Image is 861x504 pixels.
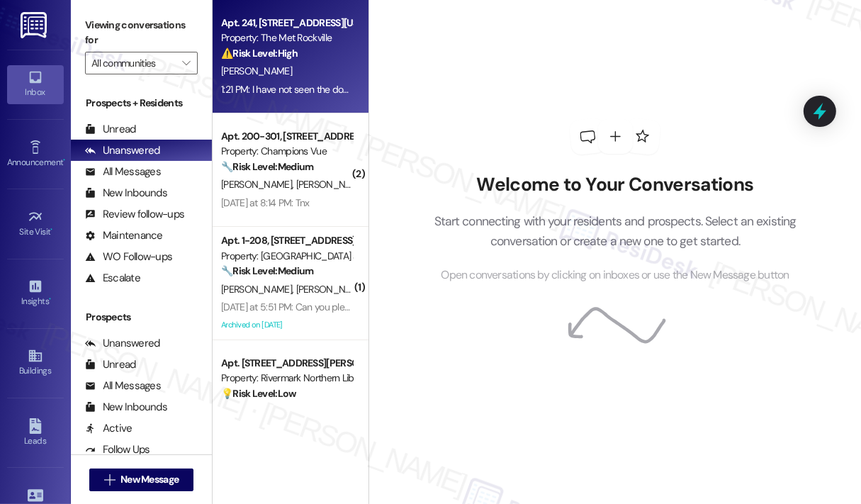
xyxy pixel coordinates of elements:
[182,57,190,69] i: 
[85,336,160,351] div: Unanswered
[221,160,313,173] strong: 🔧 Risk Level: Medium
[85,186,167,201] div: New Inbounds
[51,225,53,235] span: •
[63,155,65,165] span: •
[412,174,818,196] h2: Welcome to Your Conversations
[221,65,292,77] span: [PERSON_NAME]
[221,196,310,209] div: [DATE] at 8:14 PM: Tnx
[71,96,212,111] div: Prospects + Residents
[91,52,175,74] input: All communities
[89,469,194,491] button: New Message
[85,400,167,415] div: New Inbounds
[221,356,352,371] div: Apt. [STREET_ADDRESS][PERSON_NAME]
[71,310,212,325] div: Prospects
[221,249,352,264] div: Property: [GEOGRAPHIC_DATA] at [GEOGRAPHIC_DATA]
[221,16,352,30] div: Apt. 241, [STREET_ADDRESS][US_STATE]
[85,14,198,52] label: Viewing conversations for
[85,250,172,264] div: WO Follow-ups
[221,233,352,248] div: Apt. 1-208, [STREET_ADDRESS]
[85,207,184,222] div: Review follow-ups
[85,357,136,372] div: Unread
[221,264,313,277] strong: 🔧 Risk Level: Medium
[7,65,64,103] a: Inbox
[221,371,352,386] div: Property: Rivermark Northern Liberties
[85,143,160,158] div: Unanswered
[120,472,179,487] span: New Message
[85,228,163,243] div: Maintenance
[85,122,136,137] div: Unread
[85,164,161,179] div: All Messages
[221,178,296,191] span: [PERSON_NAME]
[441,267,789,284] span: Open conversations by clicking on inboxes or use the New Message button
[85,379,161,393] div: All Messages
[296,178,367,191] span: [PERSON_NAME]
[7,344,64,382] a: Buildings
[296,283,367,296] span: [PERSON_NAME]
[412,211,818,252] p: Start connecting with your residents and prospects. Select an existing conversation or create a n...
[7,274,64,313] a: Insights •
[221,30,352,45] div: Property: The Met Rockville
[220,316,354,334] div: Archived on [DATE]
[221,387,296,400] strong: 💡 Risk Level: Low
[221,47,298,60] strong: ⚠️ Risk Level: High
[7,205,64,243] a: Site Visit •
[221,144,352,159] div: Property: Champions Vue
[104,474,115,486] i: 
[85,421,133,436] div: Active
[221,283,296,296] span: [PERSON_NAME]
[49,294,51,304] span: •
[7,414,64,452] a: Leads
[21,12,50,38] img: ResiDesk Logo
[221,129,352,144] div: Apt. 200-301, [STREET_ADDRESS]
[85,442,150,457] div: Follow Ups
[85,271,140,286] div: Escalate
